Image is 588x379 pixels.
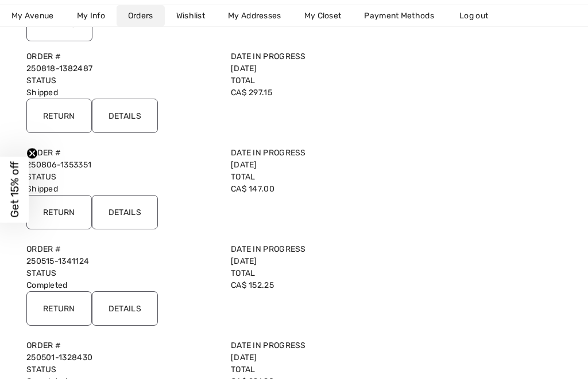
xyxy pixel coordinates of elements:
span: My Avenue [11,10,54,22]
label: Order # [26,339,217,351]
button: Close teaser [26,147,38,159]
div: CA$ 297.15 [224,75,428,99]
a: Orders [117,5,165,26]
label: Date in Progress [231,147,421,159]
a: Wishlist [165,5,216,26]
div: [DATE] [224,50,428,75]
div: Shipped [20,171,224,195]
a: 250806-1353351 [26,160,91,170]
label: Status [26,267,217,279]
a: My Addresses [216,5,293,26]
a: Payment Methods [353,5,446,26]
span: Get 15% off [8,162,21,218]
label: Total [231,364,421,376]
a: My Info [65,5,117,26]
a: 250501-1328430 [26,353,92,362]
div: Shipped [20,75,224,99]
div: [DATE] [224,339,428,364]
a: My Closet [293,5,353,26]
input: Details [92,291,158,326]
label: Status [26,364,217,376]
label: Total [231,171,421,183]
a: Log out [448,5,511,26]
div: [DATE] [224,147,428,171]
label: Date in Progress [231,339,421,351]
div: [DATE] [224,243,428,267]
a: 250818-1382487 [26,64,92,73]
label: Date in Progress [231,50,421,62]
label: Status [26,171,217,183]
label: Status [26,75,217,87]
div: CA$ 147.00 [224,171,428,195]
label: Order # [26,243,217,255]
label: Order # [26,50,217,62]
input: Return [26,291,92,326]
input: Details [92,195,158,229]
label: Total [231,267,421,279]
div: Completed [20,267,224,291]
input: Details [92,99,158,133]
a: 250515-1341124 [26,256,89,266]
input: Return [26,195,92,229]
label: Total [231,75,421,87]
label: Date in Progress [231,243,421,255]
label: Order # [26,147,217,159]
div: CA$ 152.25 [224,267,428,291]
input: Return [26,99,92,133]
